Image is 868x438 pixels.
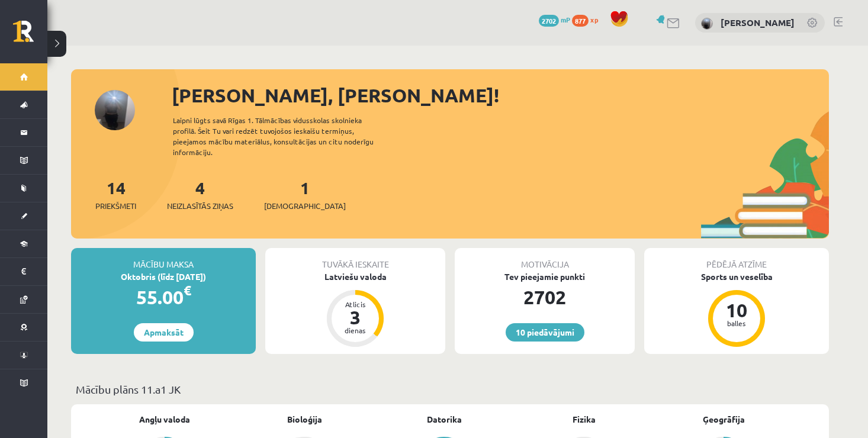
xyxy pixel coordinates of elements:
[337,308,373,327] div: 3
[644,270,829,349] a: Sports un veselība 10 balles
[455,270,635,283] div: Tev pieejamie punkti
[139,413,190,426] a: Angļu valoda
[173,115,394,157] div: Laipni lūgts savā Rīgas 1. Tālmācības vidusskolas skolnieka profilā. Šeit Tu vari redzēt tuvojošo...
[172,81,829,109] div: [PERSON_NAME], [PERSON_NAME]!
[287,413,322,426] a: Bioloģija
[719,301,754,320] div: 10
[337,301,373,308] div: Atlicis
[13,21,47,50] a: Rīgas 1. Tālmācības vidusskola
[644,270,829,283] div: Sports un veselība
[701,18,713,30] img: Viktorija Jeļizarova
[76,381,824,397] p: Mācību plāns 11.a1 JK
[455,248,635,270] div: Motivācija
[572,15,604,24] a: 877 xp
[264,177,346,212] a: 1[DEMOGRAPHIC_DATA]
[265,270,445,349] a: Latviešu valoda Atlicis 3 dienas
[590,15,598,24] span: xp
[264,200,346,212] span: [DEMOGRAPHIC_DATA]
[95,200,136,212] span: Priekšmeti
[719,320,754,327] div: balles
[167,200,233,212] span: Neizlasītās ziņas
[71,283,256,311] div: 55.00
[572,15,589,27] span: 877
[539,15,559,27] span: 2702
[506,323,584,342] a: 10 piedāvājumi
[721,17,795,28] a: [PERSON_NAME]
[95,177,136,212] a: 14Priekšmeti
[167,177,233,212] a: 4Neizlasītās ziņas
[265,248,445,270] div: Tuvākā ieskaite
[539,15,570,24] a: 2702 mP
[703,413,745,426] a: Ģeogrāfija
[71,270,256,283] div: Oktobris (līdz [DATE])
[71,248,256,270] div: Mācību maksa
[573,413,596,426] a: Fizika
[455,283,635,311] div: 2702
[184,282,191,299] span: €
[561,15,570,24] span: mP
[644,248,829,270] div: Pēdējā atzīme
[427,413,462,426] a: Datorika
[265,270,445,283] div: Latviešu valoda
[337,327,373,334] div: dienas
[134,323,194,342] a: Apmaksāt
